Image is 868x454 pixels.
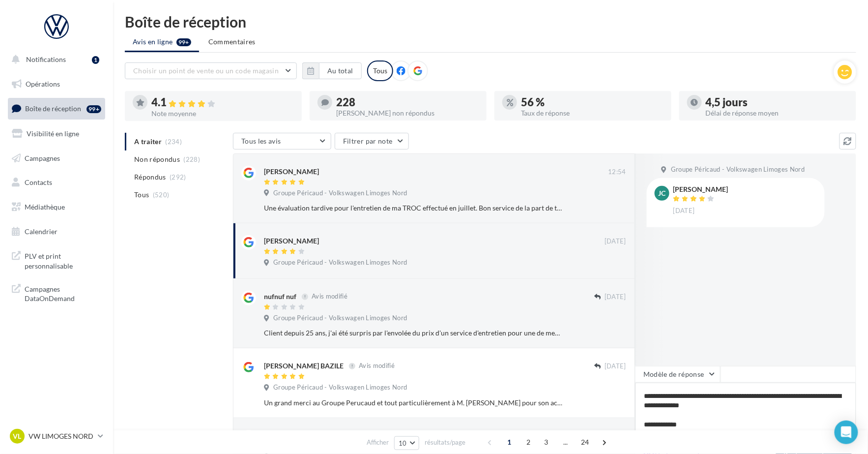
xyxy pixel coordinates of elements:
div: [PERSON_NAME] [264,167,319,177]
div: 4.1 [151,97,294,108]
a: Campagnes DataOnDemand [6,278,107,307]
span: Afficher [367,438,389,447]
a: Visibilité en ligne [6,123,107,144]
span: 10 [399,439,407,447]
div: [PERSON_NAME] BAZILE [264,361,344,371]
a: VL VW LIMOGES NORD [8,427,105,446]
span: [DATE] [605,237,626,246]
div: 1 [92,56,99,64]
a: PLV et print personnalisable [6,245,107,274]
button: Choisir un point de vente ou un code magasin [125,62,297,79]
a: Boîte de réception99+ [6,98,107,119]
div: Un grand merci au Groupe Perucaud et tout particulièrement à M. [PERSON_NAME] pour son accueil, s... [264,398,562,408]
span: Groupe Péricaud - Volkswagen Limoges Nord [273,258,407,267]
span: PLV et print personnalisable [25,249,101,271]
p: VW LIMOGES NORD [29,431,94,441]
span: Médiathèque [25,203,65,211]
button: Au total [302,62,362,79]
button: Notifications 1 [6,49,103,70]
div: [PERSON_NAME] [673,186,728,193]
button: 10 [394,436,419,450]
span: Avis modifié [359,362,395,370]
span: Campagnes DataOnDemand [25,282,101,303]
button: Filtrer par note [335,133,409,150]
span: [DATE] [673,207,695,215]
span: (520) [153,191,170,199]
div: Tous [367,61,393,81]
span: 24 [577,434,593,450]
span: résultats/page [425,438,465,447]
span: Campagnes [25,153,60,162]
button: Modèle de réponse [635,366,721,383]
span: Choisir un point de vente ou un code magasin [133,66,279,75]
span: Groupe Péricaud - Volkswagen Limoges Nord [273,383,407,392]
span: (228) [184,155,201,163]
span: Boîte de réception [25,104,81,113]
span: Jc [659,188,666,198]
span: Groupe Péricaud - Volkswagen Limoges Nord [273,189,407,198]
a: Calendrier [6,221,107,242]
span: 12:54 [608,168,626,177]
div: Open Intercom Messenger [835,421,858,444]
span: Groupe Péricaud - Volkswagen Limoges Nord [671,165,805,174]
span: Opérations [26,80,60,88]
span: Notifications [26,55,66,63]
span: Répondus [134,172,166,182]
span: [DATE] [605,293,626,302]
span: Avis modifié [312,293,347,301]
div: nufnuf nuf [264,292,296,302]
span: 3 [539,434,554,450]
div: Note moyenne [151,110,294,117]
span: 1 [502,434,518,450]
div: Boîte de réception [125,14,856,29]
span: VL [13,431,22,441]
span: Visibilité en ligne [27,129,79,138]
div: [PERSON_NAME] [264,236,319,246]
a: Contacts [6,172,107,193]
div: 228 [336,97,479,108]
span: Tous [134,190,149,200]
span: ... [558,434,574,450]
span: Groupe Péricaud - Volkswagen Limoges Nord [273,314,407,323]
span: Commentaires [208,37,256,47]
div: Délai de réponse moyen [706,110,848,117]
div: Une évaluation tardive pour l'entretien de ma TROC effectué en juillet. Bon service de la part de... [264,203,562,213]
div: Taux de réponse [521,110,664,117]
button: Tous les avis [233,133,331,150]
button: Au total [319,62,362,79]
div: 99+ [87,105,101,113]
div: 4,5 jours [706,97,848,108]
div: Client depuis 25 ans, j'ai été surpris par l'envolée du prix d'un service d'entretien pour une de... [264,328,562,338]
div: [PERSON_NAME] non répondus [336,110,479,117]
span: [DATE] [605,362,626,371]
span: Contacts [25,178,52,186]
a: Campagnes [6,148,107,169]
span: Calendrier [25,227,58,236]
a: Médiathèque [6,197,107,217]
span: Tous les avis [241,137,281,145]
span: Non répondus [134,154,180,164]
a: Opérations [6,74,107,94]
span: (292) [170,173,186,181]
div: 56 % [521,97,664,108]
span: 2 [521,434,537,450]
